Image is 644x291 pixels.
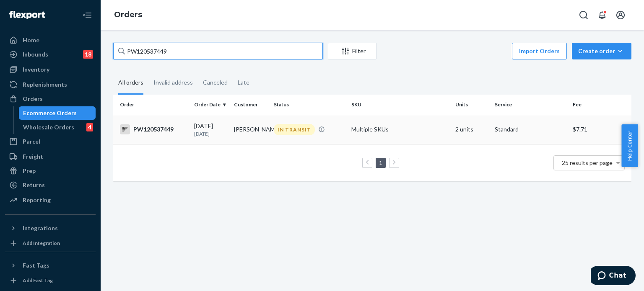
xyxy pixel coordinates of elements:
button: Filter [328,43,377,59]
div: 18 [83,50,93,59]
div: Add Integration [23,239,60,247]
div: Prep [23,167,36,175]
div: Inbounds [23,50,48,59]
a: Ecommerce Orders [19,106,96,120]
a: Inventory [5,63,96,76]
div: Filter [328,47,376,55]
div: IN TRANSIT [274,124,315,135]
div: Wholesale Orders [23,123,74,131]
a: Replenishments [5,78,96,91]
button: Integrations [5,221,96,235]
th: Fee [569,95,631,115]
p: [DATE] [194,130,227,137]
button: Fast Tags [5,259,96,272]
div: Invalid address [153,72,193,93]
button: Import Orders [512,43,567,59]
div: Ecommerce Orders [23,109,77,117]
div: Returns [23,181,45,189]
th: Order [113,95,191,115]
div: Customer [234,101,267,108]
th: Status [270,95,348,115]
button: Open notifications [594,7,610,23]
div: Late [238,72,249,93]
a: Wholesale Orders4 [19,121,96,134]
input: Search orders [113,43,323,59]
a: Returns [5,178,96,192]
div: Integrations [23,224,58,232]
a: Orders [5,92,96,106]
td: Multiple SKUs [348,115,452,144]
button: Help Center [621,124,638,167]
a: Prep [5,164,96,178]
span: 25 results per page [562,159,613,166]
button: Open account menu [612,7,629,23]
div: Canceled [203,72,228,93]
div: Orders [23,95,43,103]
ol: breadcrumbs [107,3,149,27]
a: Freight [5,150,96,163]
a: Add Fast Tag [5,276,96,286]
div: [DATE] [194,122,227,137]
th: Service [491,95,569,115]
button: Open Search Box [575,7,592,23]
button: Create order [572,43,631,59]
a: Page 1 is your current page [377,159,384,166]
div: Replenishments [23,80,67,89]
div: Reporting [23,196,51,204]
div: Home [23,36,39,44]
td: $7.71 [569,115,631,144]
td: [PERSON_NAME] [231,115,270,144]
div: Parcel [23,137,40,146]
button: Close Navigation [79,7,96,23]
td: 2 units [452,115,492,144]
th: Units [452,95,492,115]
a: Inbounds18 [5,48,96,61]
div: Freight [23,152,43,161]
th: SKU [348,95,452,115]
a: Parcel [5,135,96,148]
div: Create order [578,47,625,55]
iframe: Opens a widget where you can chat to one of our agents [591,266,636,287]
p: Standard [495,125,566,134]
a: Reporting [5,193,96,207]
a: Orders [114,10,142,19]
div: All orders [118,72,143,95]
div: 4 [86,123,93,131]
a: Home [5,33,96,47]
div: Inventory [23,65,49,74]
div: PW120537449 [120,124,187,134]
a: Add Integration [5,238,96,248]
div: Add Fast Tag [23,277,53,284]
th: Order Date [191,95,231,115]
img: Flexport logo [9,11,45,19]
div: Fast Tags [23,261,49,270]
